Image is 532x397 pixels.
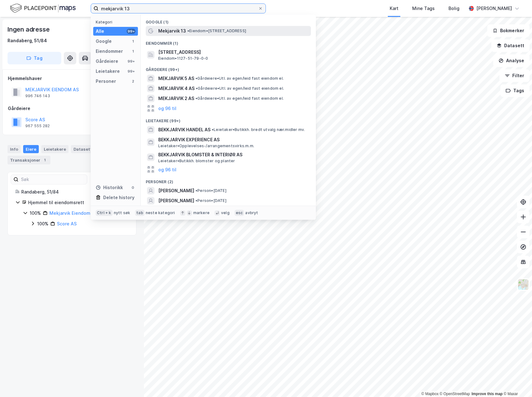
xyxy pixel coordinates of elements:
div: 1 [42,157,48,163]
span: MEKJARVIK 2 AS [158,95,194,102]
div: Ingen adresse [8,24,51,34]
div: velg [221,210,230,215]
div: Randaberg, 51/84 [8,37,47,44]
span: Gårdeiere • Utl. av egen/leid fast eiendom el. [195,76,284,81]
div: Leietakere [41,145,68,153]
div: nytt søk [114,210,130,215]
div: Transaksjoner [8,156,50,164]
div: Mine Tags [412,5,435,12]
button: Bokmerker [487,24,529,37]
span: BEKKJARVIK HANDEL AS [158,126,210,133]
div: Info [8,145,21,153]
span: Person • [DATE] [195,198,226,203]
div: Datasett [71,145,94,153]
div: Bolig [448,5,459,12]
a: Score AS [57,221,77,226]
div: 99+ [127,29,135,34]
div: markere [193,210,210,215]
div: 996 746 143 [25,93,50,98]
span: • [212,127,214,132]
span: MEKJARVIK 4 AS [158,85,195,92]
div: 1 [130,49,135,54]
div: Kontrollprogram for chat [501,367,532,397]
a: Improve this map [472,392,503,396]
div: 99+ [127,69,135,74]
div: Gårdeiere (99+) [141,62,316,73]
span: Mekjarvik 13 [158,27,186,35]
a: Mekjarvik Eiendom AS [49,210,98,216]
button: Filter [499,69,529,82]
span: • [195,198,197,203]
button: og 96 til [158,166,176,173]
div: Google (1) [141,15,316,26]
div: Hjemmelshaver [8,75,136,82]
span: • [195,96,197,101]
input: Søk [18,175,87,184]
span: BEKKJARVIK EXPERIENCE AS [158,136,308,143]
span: [PERSON_NAME] [158,197,194,204]
div: Eiendommer (1) [141,36,316,47]
span: Gårdeiere • Utl. av egen/leid fast eiendom el. [195,96,284,101]
div: 967 555 282 [25,123,50,128]
div: Personer (2) [141,174,316,186]
span: Leietaker • Butikkh. bredt utvalg nær.midler mv. [212,127,305,132]
span: Gårdeiere • Utl. av egen/leid fast eiendom el. [196,86,284,91]
iframe: Chat Widget [501,367,532,397]
span: • [196,86,198,91]
span: [STREET_ADDRESS] [158,48,308,56]
button: Analyse [493,54,529,67]
div: 2 [130,79,135,84]
div: neste kategori [146,210,175,215]
div: tab [135,210,144,216]
span: Person • [DATE] [195,188,226,193]
div: Kategori [96,20,138,24]
div: Delete history [103,194,134,201]
div: 100% [37,220,48,228]
div: 99+ [127,59,135,64]
input: Søk på adresse, matrikkel, gårdeiere, leietakere eller personer [99,4,258,13]
span: Leietaker • Opplevelses-/arrangementsvirks.m.m. [158,143,254,148]
button: Datasett [491,39,529,52]
div: Leietakere [96,68,120,75]
span: [PERSON_NAME] [158,187,194,194]
div: Gårdeiere [96,58,118,65]
img: Z [517,279,529,290]
span: • [195,76,197,81]
span: Eiendom • [STREET_ADDRESS] [187,28,246,33]
div: Gårdeiere [8,105,136,112]
div: Google [96,38,112,45]
div: 0 [130,185,135,190]
div: [PERSON_NAME] [476,5,512,12]
div: Eiere [23,145,39,153]
span: • [195,188,197,193]
div: Eiendommer [96,48,123,55]
div: avbryt [245,210,258,215]
button: Tags [500,84,529,97]
div: 100% [30,209,41,217]
span: MEKJARVIK 5 AS [158,75,194,82]
span: BEKKJARVIK BLOMSTER & INTERIØR AS [158,151,308,158]
span: • [187,28,189,33]
span: Leietaker • Butikkh. blomster og planter [158,158,235,163]
img: logo.f888ab2527a4732fd821a326f86c7f29.svg [10,3,76,14]
a: OpenStreetMap [440,392,470,396]
span: Eiendom • 1127-51-79-0-0 [158,56,208,61]
div: Hjemmel til eiendomsrett [28,199,129,206]
a: Mapbox [421,392,438,396]
div: Leietakere (99+) [141,113,316,125]
button: Tag [8,52,61,64]
div: Historikk [96,184,123,191]
div: Personer [96,78,116,85]
div: 1 [130,39,135,44]
div: esc [235,210,244,216]
button: og 96 til [158,105,176,112]
div: Kart [390,5,398,12]
div: Randaberg, 51/84 [21,188,129,196]
div: Alle [96,28,104,35]
div: Ctrl + k [96,210,113,216]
